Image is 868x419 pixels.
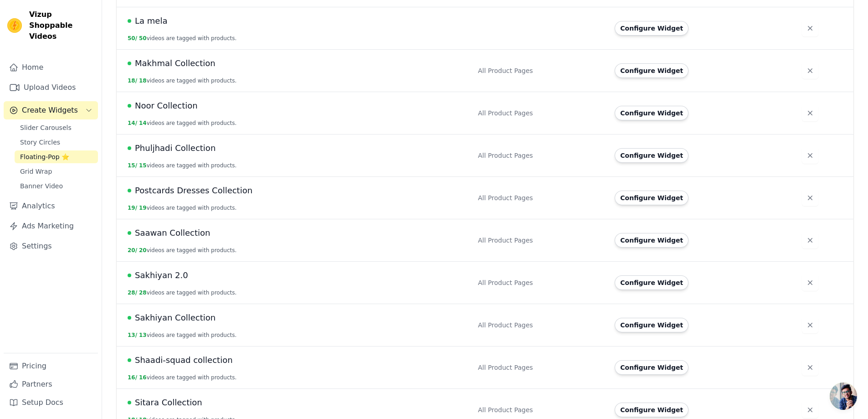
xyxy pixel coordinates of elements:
button: Configure Widget [615,360,688,375]
button: 14/ 14videos are tagged with products. [128,119,236,127]
a: Upload Videos [4,78,98,97]
a: Partners [4,375,98,393]
a: Analytics [4,197,98,215]
span: 18 [139,78,147,84]
span: Saawan Collection [135,227,210,239]
a: Ads Marketing [4,217,98,235]
span: 19 [139,205,147,211]
span: Live Published [128,146,131,150]
button: 16/ 16videos are tagged with products. [128,374,236,381]
button: Delete widget [802,359,818,376]
span: 19 / [128,205,137,211]
a: Story Circles [15,136,98,149]
span: 14 / [128,120,137,126]
button: Configure Widget [615,191,688,205]
button: 20/ 20videos are tagged with products. [128,247,236,254]
span: Live Published [128,231,131,235]
span: Live Published [128,19,131,23]
span: 16 / [128,374,137,381]
button: Configure Widget [615,403,688,417]
button: 28/ 28videos are tagged with products. [128,289,236,296]
span: Sakhiyan Collection [135,311,216,324]
span: 15 / [128,162,137,169]
span: 15 [139,162,147,169]
span: 28 / [128,290,137,296]
button: Configure Widget [615,318,688,332]
img: Vizup [7,18,22,33]
span: Slider Carousels [20,123,72,132]
span: Create Widgets [22,105,78,116]
span: 14 [139,120,147,126]
button: Create Widgets [4,101,98,119]
div: All Product Pages [478,151,604,160]
span: 16 [139,374,147,381]
a: Setup Docs [4,393,98,412]
button: Delete widget [802,147,818,164]
span: Sakhiyan 2.0 [135,269,188,282]
span: Live Published [128,104,131,108]
span: Banner Video [20,181,63,191]
button: Configure Widget [615,63,688,78]
span: 50 / [128,35,137,41]
button: 13/ 13videos are tagged with products. [128,331,236,339]
button: Delete widget [802,317,818,333]
a: Home [4,58,98,77]
div: Open chat [830,383,857,410]
a: Slider Carousels [15,121,98,134]
span: Live Published [128,62,131,65]
div: All Product Pages [478,236,604,245]
button: Configure Widget [615,275,688,290]
div: All Product Pages [478,193,604,202]
span: 28 [139,290,147,296]
button: Delete widget [802,232,818,248]
span: Story Circles [20,138,60,147]
span: Makhmal Collection [135,57,216,70]
button: 18/ 18videos are tagged with products. [128,77,236,84]
button: Delete widget [802,105,818,121]
a: Grid Wrap [15,165,98,178]
button: 19/ 19videos are tagged with products. [128,204,236,212]
button: 50/ 50videos are tagged with products. [128,35,236,42]
span: Vizup Shoppable Videos [29,9,94,42]
button: Configure Widget [615,233,688,248]
a: Floating-Pop ⭐ [15,150,98,163]
div: All Product Pages [478,278,604,287]
span: Live Published [128,189,131,192]
div: All Product Pages [478,363,604,372]
span: 20 / [128,247,137,253]
a: Settings [4,237,98,255]
span: Shaadi-squad collection [135,354,233,367]
a: Banner Video [15,180,98,192]
span: 13 [139,332,147,338]
span: Floating-Pop ⭐ [20,152,69,161]
span: Live Published [128,274,131,277]
button: Delete widget [802,62,818,79]
a: Pricing [4,357,98,375]
button: Delete widget [802,20,818,36]
span: 50 [139,35,147,41]
span: Live Published [128,358,131,362]
span: Phuljhadi Collection [135,142,216,155]
button: Delete widget [802,190,818,206]
div: All Product Pages [478,321,604,330]
button: 15/ 15videos are tagged with products. [128,162,236,169]
span: Sitara Collection [135,396,202,409]
span: 13 / [128,332,137,338]
button: Configure Widget [615,148,688,163]
span: La mela [135,15,167,27]
span: 18 / [128,78,137,84]
span: Noor Collection [135,99,198,112]
span: 20 [139,247,147,253]
span: Grid Wrap [20,167,52,176]
button: Delete widget [802,402,818,418]
span: Live Published [128,316,131,320]
span: Postcards Dresses Collection [135,184,252,197]
div: All Product Pages [478,66,604,75]
span: Live Published [128,401,131,404]
div: All Product Pages [478,109,604,118]
button: Configure Widget [615,106,688,120]
div: All Product Pages [478,405,604,414]
button: Delete widget [802,274,818,291]
button: Configure Widget [615,21,688,36]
